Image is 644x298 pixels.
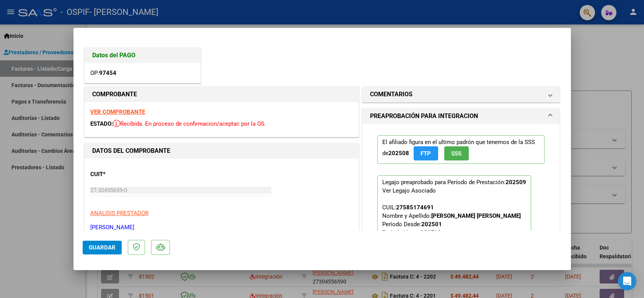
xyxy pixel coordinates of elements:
div: Open Intercom Messenger [618,272,636,290]
p: Legajo preaprobado para Período de Prestación: [377,175,531,269]
a: VER COMPROBANTE [90,109,145,115]
span: ANALISIS PRESTADOR [90,210,148,217]
div: Ver Legajo Asociado [382,186,436,195]
h1: Datos del PAGO [92,51,193,60]
h1: COMENTARIOS [370,90,412,99]
span: ESTADO: [90,120,113,127]
span: CUIL: Nombre y Apellido: Período Desde: Período Hasta: Admite Dependencia: [382,204,521,245]
strong: COMPROBANTE [92,91,137,98]
mat-expansion-panel-header: COMENTARIOS [362,87,560,102]
button: FTP [414,146,438,160]
h1: PREAPROBACIÓN PARA INTEGRACION [370,112,478,121]
span: Guardar [89,244,116,251]
strong: DATOS DEL COMPROBANTE [92,147,170,154]
strong: 202508 [388,150,409,157]
p: El afiliado figura en el ultimo padrón que tenemos de la SSS de [377,135,545,164]
button: Guardar [83,241,122,254]
strong: 202501 [421,221,442,228]
div: 27585174691 [396,203,434,212]
strong: 97454 [99,70,116,76]
p: [PERSON_NAME] [90,223,353,232]
button: SSS [444,146,469,160]
p: CUIT [90,170,169,179]
span: FTP [421,150,431,157]
span: Recibida. En proceso de confirmacion/aceptac por la OS. [113,120,266,127]
mat-expansion-panel-header: PREAPROBACIÓN PARA INTEGRACION [362,109,560,124]
span: OP: [90,70,116,76]
div: PREAPROBACIÓN PARA INTEGRACION [362,124,560,286]
strong: 202509 [505,179,526,186]
strong: [PERSON_NAME] [PERSON_NAME] [431,212,521,219]
span: SSS [451,150,461,157]
strong: 202512 [421,229,441,236]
